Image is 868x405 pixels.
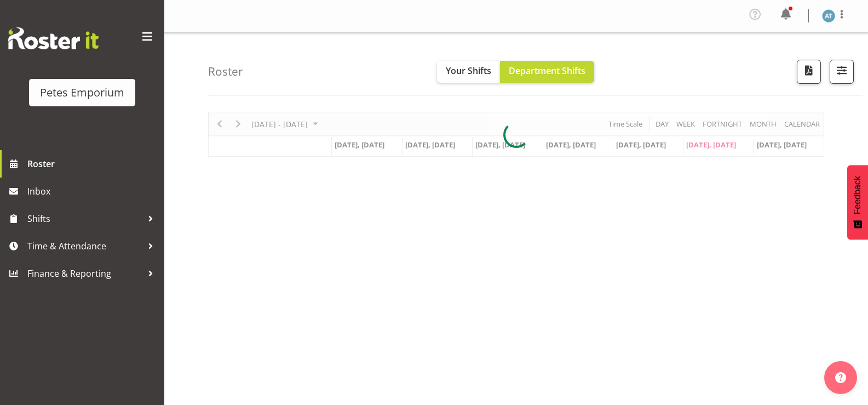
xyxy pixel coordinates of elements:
span: Department Shifts [509,65,585,77]
button: Filter Shifts [830,60,854,84]
img: help-xxl-2.png [835,372,846,383]
button: Department Shifts [500,61,594,83]
button: Download a PDF of the roster according to the set date range. [797,60,821,84]
button: Feedback - Show survey [847,165,868,239]
span: Feedback [853,176,863,214]
span: Inbox [27,183,159,199]
button: Your Shifts [437,61,500,83]
span: Time & Attendance [27,238,142,254]
span: Shifts [27,210,142,227]
span: Roster [27,156,159,172]
img: alex-micheal-taniwha5364.jpg [822,9,835,22]
div: Petes Emporium [40,84,124,101]
span: Finance & Reporting [27,265,142,282]
img: Rosterit website logo [8,27,99,49]
h4: Roster [208,65,243,78]
span: Your Shifts [446,65,491,77]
